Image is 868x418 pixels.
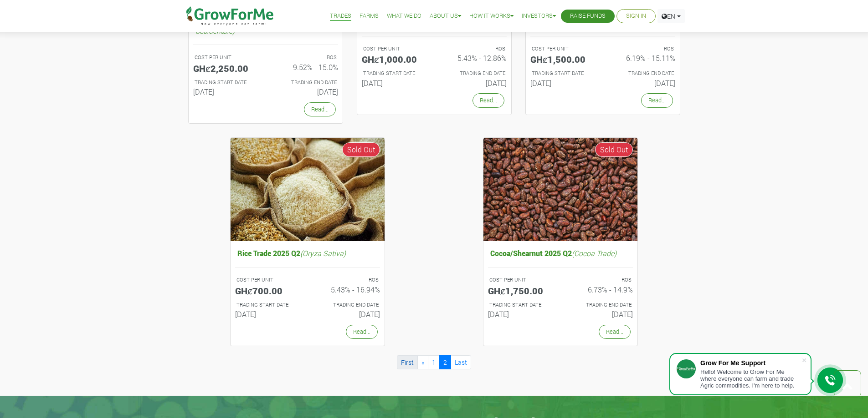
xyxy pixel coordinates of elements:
[567,310,633,318] h6: [DATE]
[363,70,426,77] p: Estimated Trading Start Date
[522,11,556,21] a: Investors
[236,301,299,309] p: Estimated Trading Start Date
[193,87,259,96] h6: [DATE]
[235,247,380,260] h5: Rice Trade 2025 Q2
[488,310,554,318] h6: [DATE]
[362,79,427,87] h6: [DATE]
[595,142,633,157] span: Sold Out
[428,355,440,369] a: 1
[330,11,351,21] a: Trades
[387,11,421,21] a: What We Do
[439,355,451,369] a: 2
[570,11,606,21] a: Raise Funds
[489,276,552,284] p: COST PER UNIT
[193,63,259,74] h5: GHȼ2,250.00
[193,15,338,100] a: Cashew Trade 2025 Q3(Anacardium occidentale) COST PER UNIT GHȼ2,250.00 ROS 9.52% - 15.0% TRADING ...
[610,79,675,87] h6: [DATE]
[488,247,633,322] a: Cocoa/Shearnut 2025 Q2(Cocoa Trade) COST PER UNIT GHȼ1,750.00 ROS 6.73% - 14.9% TRADING START DAT...
[489,301,552,309] p: Estimated Trading Start Date
[346,325,378,339] a: Read...
[626,11,646,21] a: Sign In
[231,138,385,241] img: growforme image
[569,301,632,309] p: Estimated Trading End Date
[272,87,338,96] h6: [DATE]
[483,138,637,241] img: growforme image
[473,93,504,107] a: Read...
[442,70,505,77] p: Estimated Trading End Date
[567,285,633,294] h6: 6.73% - 14.9%
[235,310,301,318] h6: [DATE]
[363,45,426,53] p: COST PER UNIT
[397,355,418,369] a: First
[530,79,596,87] h6: [DATE]
[304,102,336,116] a: Read...
[441,54,507,62] h6: 5.43% - 12.86%
[316,276,379,284] p: ROS
[641,93,673,107] a: Read...
[360,11,379,21] a: Farms
[610,54,675,62] h6: 6.19% - 15.11%
[569,276,632,284] p: ROS
[195,54,257,61] p: COST PER UNIT
[274,54,337,61] p: ROS
[442,45,505,53] p: ROS
[611,70,674,77] p: Estimated Trading End Date
[572,248,616,258] i: (Cocoa Trade)
[488,285,554,296] h5: GHȼ1,750.00
[342,142,380,157] span: Sold Out
[532,70,595,77] p: Estimated Trading Start Date
[300,248,346,258] i: (Oryza Sativa)
[441,79,507,87] h6: [DATE]
[188,355,680,369] nav: Page Navigation
[530,54,596,65] h5: GHȼ1,500.00
[530,15,675,91] a: Soybean Trade 2025 Q2(Soybean Trade) COST PER UNIT GHȼ1,500.00 ROS 6.19% - 15.11% TRADING START D...
[362,15,507,91] a: Maize Trade 2025 Q2(Maize Trade) COST PER UNIT GHȼ1,000.00 ROS 5.43% - 12.86% TRADING START DATE ...
[362,54,427,65] h5: GHȼ1,000.00
[316,301,379,309] p: Estimated Trading End Date
[700,368,801,389] div: Hello! Welcome to Grow For Me where everyone can farm and trade Agric commodities. I'm here to help.
[532,45,595,53] p: COST PER UNIT
[272,63,338,71] h6: 9.52% - 15.0%
[314,285,380,294] h6: 5.43% - 16.94%
[236,276,299,284] p: COST PER UNIT
[599,325,631,339] a: Read...
[657,9,685,23] a: EN
[235,285,301,296] h5: GHȼ700.00
[611,45,674,53] p: ROS
[700,359,801,367] div: Grow For Me Support
[488,247,633,260] h5: Cocoa/Shearnut 2025 Q2
[469,11,514,21] a: How it Works
[274,79,337,86] p: Estimated Trading End Date
[430,11,461,21] a: About Us
[314,310,380,318] h6: [DATE]
[235,247,380,322] a: Rice Trade 2025 Q2(Oryza Sativa) COST PER UNIT GHȼ700.00 ROS 5.43% - 16.94% TRADING START DATE [D...
[451,355,471,369] a: Last
[421,358,424,367] span: «
[195,79,257,86] p: Estimated Trading Start Date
